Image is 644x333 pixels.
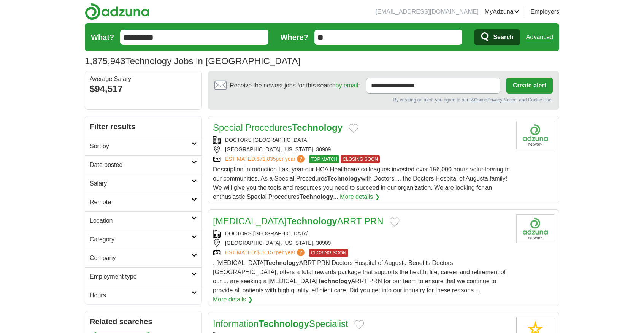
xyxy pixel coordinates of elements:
[530,7,559,16] a: Employers
[90,272,191,281] h2: Employment type
[354,320,364,329] button: Add to favorite jobs
[85,286,201,304] a: Hours
[309,155,339,163] span: TOP MATCH
[213,216,384,226] a: [MEDICAL_DATA]TechnologyARRT PRN
[85,230,201,249] a: Category
[493,30,513,45] span: Search
[213,166,510,200] span: Description Introduction Last year our HCA Healthcare colleagues invested over 156,000 hours volu...
[90,291,191,300] h2: Hours
[300,193,333,200] strong: Technology
[317,278,351,284] strong: Technology
[213,260,506,293] span: : [MEDICAL_DATA] ARRT PRN Doctors Hospital of Augusta Benefits Doctors [GEOGRAPHIC_DATA], offers ...
[90,316,197,327] h2: Related searches
[327,175,361,182] strong: Technology
[230,81,360,90] span: Receive the newest jobs for this search :
[297,155,305,163] span: ?
[213,319,348,329] a: InformationTechnologySpecialist
[90,76,197,82] div: Average Salary
[259,319,309,329] strong: Technology
[213,295,253,304] a: More details ❯
[90,216,191,225] h2: Location
[474,29,520,45] button: Search
[85,54,125,68] span: 1,875,943
[376,7,479,16] li: [EMAIL_ADDRESS][DOMAIN_NAME]
[90,198,191,207] h2: Remote
[487,97,517,103] a: Privacy Notice
[85,174,201,193] a: Salary
[257,249,276,255] span: $58,157
[349,124,358,133] button: Add to favorite jobs
[90,235,191,244] h2: Category
[85,193,201,211] a: Remote
[85,3,149,20] img: Adzuna logo
[90,160,191,170] h2: Date posted
[90,82,197,96] div: $94,517
[85,116,201,137] h2: Filter results
[85,56,300,66] h1: Technology Jobs in [GEOGRAPHIC_DATA]
[257,156,276,162] span: $71,835
[213,239,510,247] div: [GEOGRAPHIC_DATA], [US_STATE], 30909
[516,121,554,149] img: Company logo
[85,249,201,267] a: Company
[214,97,553,103] div: By creating an alert, you agree to our and , and Cookie Use.
[309,249,348,257] span: CLOSING SOON
[292,122,343,133] strong: Technology
[85,267,201,286] a: Employment type
[516,214,554,243] img: Company logo
[340,192,380,201] a: More details ❯
[506,78,553,94] button: Create alert
[213,146,510,154] div: [GEOGRAPHIC_DATA], [US_STATE], 30909
[341,155,380,163] span: CLOSING SOON
[90,254,191,263] h2: Company
[281,32,308,43] label: Where?
[85,137,201,155] a: Sort by
[213,136,510,144] div: DOCTORS [GEOGRAPHIC_DATA]
[85,211,201,230] a: Location
[336,82,358,89] a: by email
[526,30,553,45] a: Advanced
[91,32,114,43] label: What?
[213,230,510,238] div: DOCTORS [GEOGRAPHIC_DATA]
[90,142,191,151] h2: Sort by
[225,249,306,257] a: ESTIMATED:$58,157per year?
[90,179,191,188] h2: Salary
[85,155,201,174] a: Date posted
[213,122,343,133] a: Special ProceduresTechnology
[390,217,400,227] button: Add to favorite jobs
[287,216,337,226] strong: Technology
[485,7,520,16] a: MyAdzuna
[225,155,306,163] a: ESTIMATED:$71,835per year?
[297,249,305,256] span: ?
[468,97,480,103] a: T&Cs
[265,260,299,266] strong: Technology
